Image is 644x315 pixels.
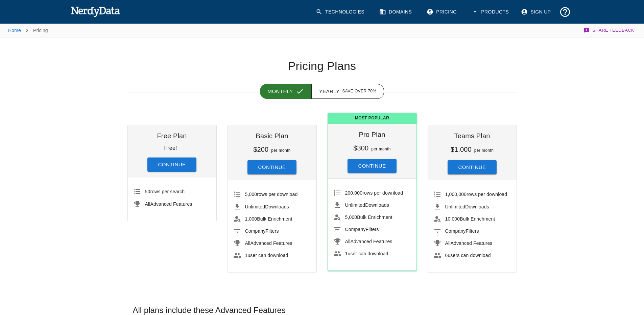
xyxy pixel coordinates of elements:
span: 6 [445,253,448,258]
span: All [345,239,351,244]
h6: $1.000 [451,146,472,153]
p: Free! [164,145,177,151]
span: rows per download [445,192,507,197]
button: Monthly [260,84,312,99]
span: Company [345,227,366,232]
button: Continue [147,157,197,172]
button: Continue [247,160,297,174]
span: Advanced Features [145,201,192,207]
h6: $200 [253,146,268,153]
nav: breadcrumb [8,24,48,37]
h6: Basic Plan [233,131,311,141]
img: NerdyData.com [71,5,120,18]
span: Unlimited [445,204,466,209]
span: user can download [245,253,288,258]
span: Downloads [245,204,289,209]
span: 5,000 [245,192,257,197]
button: Support and Documentation [556,3,574,21]
span: Filters [445,228,479,234]
span: Advanced Features [245,240,292,246]
span: rows per download [345,190,403,196]
span: 1,000,000 [445,192,467,197]
span: All [245,240,251,246]
span: Company [445,228,466,234]
span: All [145,201,150,207]
span: 10,000 [445,216,460,222]
span: Unlimited [245,204,265,209]
span: All [445,240,451,246]
span: 1 [245,253,248,258]
h6: Teams Plan [433,131,511,141]
span: per month [271,148,291,153]
a: Pricing [423,3,462,21]
span: 1,000 [245,216,257,222]
span: Save over 70% [342,88,376,95]
span: Bulk Enrichment [445,216,495,222]
span: 200,000 [345,190,363,196]
span: Downloads [345,202,389,208]
a: Domains [375,3,417,21]
h1: Pricing Plans [127,59,517,73]
span: 50 [145,189,150,194]
span: Downloads [445,204,489,209]
button: Products [468,3,514,21]
span: Company [245,228,266,234]
span: rows per search [145,189,185,194]
span: 5,000 [345,214,357,220]
span: 1 [345,251,348,256]
a: Sign Up [517,3,556,21]
a: Home [8,28,21,33]
span: Filters [345,227,379,232]
h6: Free Plan [133,131,211,141]
span: per month [474,148,494,153]
h6: Pro Plan [333,129,411,140]
a: Technologies [312,3,370,21]
button: Share Feedback [582,24,636,37]
span: user can download [345,251,388,256]
span: per month [371,147,391,151]
h6: $300 [353,144,368,152]
span: Advanced Features [345,239,392,244]
span: Bulk Enrichment [345,214,392,220]
span: Advanced Features [445,240,493,246]
button: Continue [348,159,397,173]
p: Pricing [33,27,48,34]
button: Continue [448,160,497,174]
span: Most Popular [328,113,416,124]
span: Filters [245,228,279,234]
span: Unlimited [345,202,365,208]
span: users can download [445,253,491,258]
span: Bulk Enrichment [245,216,292,222]
span: rows per download [245,192,298,197]
button: Yearly Save over 70% [311,84,384,99]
